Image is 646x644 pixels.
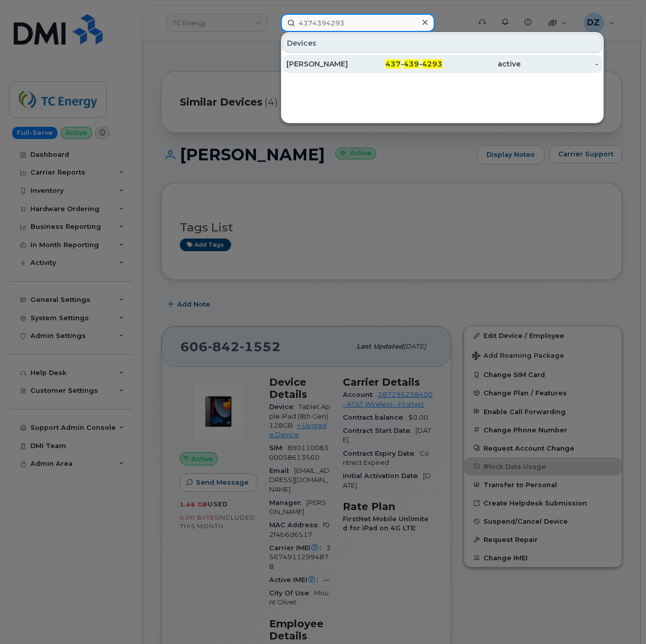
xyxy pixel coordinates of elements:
[282,55,602,73] a: [PERSON_NAME]437-439-4293active-
[422,59,442,69] span: 4293
[286,59,365,69] div: [PERSON_NAME]
[521,59,599,69] div: -
[602,600,638,636] iframe: Messenger Launcher
[404,59,419,69] span: 439
[365,59,443,69] div: - -
[385,59,401,69] span: 437
[282,33,602,53] div: Devices
[442,59,521,69] div: active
